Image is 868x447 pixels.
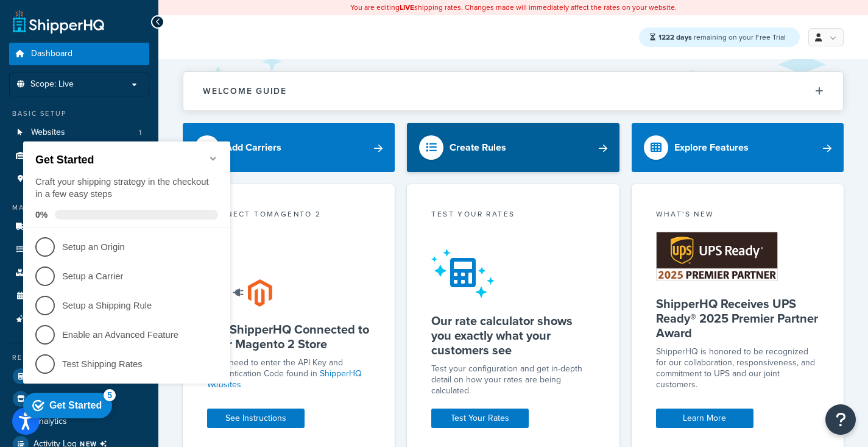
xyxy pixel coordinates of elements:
[656,409,753,428] a: Learn More
[431,209,595,223] div: Test your rates
[9,109,149,119] div: Basic Setup
[9,202,149,213] div: Manage Shipping
[183,123,395,172] a: Add Carriers
[9,121,149,144] a: Websites1
[30,79,74,90] span: Scope: Live
[9,262,149,284] a: Boxes
[9,352,149,363] div: Resources
[656,296,819,340] h5: ShipperHQ Receives UPS Ready® 2025 Premier Partner Award
[656,346,819,390] p: ShipperHQ is honored to be recognized for our collaboration, responsiveness, and commitment to UP...
[9,145,149,167] a: Origins2
[9,285,149,307] li: Time Slots
[9,365,149,387] a: Test Your Rates
[431,363,595,396] div: Test your configuration and get in-depth detail on how your rates are being calculated.
[825,404,856,435] button: Open Resource Center
[407,123,619,172] a: Create Rules
[9,285,149,307] a: Time Slots0
[9,43,149,65] a: Dashboard
[658,32,786,43] span: remaining on your Free Trial
[431,409,529,428] a: Test Your Rates
[85,263,97,276] div: 5
[656,209,819,223] div: What's New
[31,274,83,285] div: Get Started
[5,165,212,195] li: Setup a Shipping Rule
[5,224,212,253] li: Test Shipping Rates
[203,87,287,96] h2: Welcome Guide
[431,313,595,357] h5: Our rate calculator shows you exactly what your customers see
[44,145,190,157] p: Setup a Carrier
[44,232,190,245] p: Test Shipping Rates
[183,72,843,110] button: Welcome Guide
[5,267,94,293] div: Get Started 5 items remaining, 0% complete
[9,121,149,144] li: Websites
[207,357,370,390] p: You'll need to enter the API Key and Authentication Code found in
[450,139,506,156] div: Create Rules
[9,308,149,331] li: Advanced Features
[9,308,149,331] a: Advanced Features12
[17,50,200,75] div: Craft your shipping strategy in the checkout in a few easy steps
[190,28,200,38] div: Minimize checklist
[632,123,844,172] a: Explore Features
[5,107,212,136] li: Setup an Origin
[674,139,749,156] div: Explore Features
[207,409,305,428] a: See Instructions
[5,195,212,224] li: Enable an Advanced Feature
[9,238,149,261] a: Shipping Rules
[225,139,281,156] div: Add Carriers
[9,145,149,167] li: Origins
[17,84,37,94] span: 0%
[9,216,149,238] a: Carriers
[17,28,200,41] h2: Get Started
[31,49,72,59] span: Dashboard
[658,32,692,43] strong: 1222 days
[207,209,370,223] div: Connect to Magento 2
[9,388,149,410] a: Marketplace
[400,2,414,13] b: LIVE
[5,136,212,165] li: Setup a Carrier
[9,168,149,190] a: Pickup Locations2
[44,203,190,216] p: Enable an Advanced Feature
[9,410,149,432] a: Analytics
[44,115,190,128] p: Setup an Origin
[9,168,149,190] li: Pickup Locations
[207,322,370,351] h5: Get ShipperHQ Connected to Your Magento 2 Store
[44,174,190,187] p: Setup a Shipping Rule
